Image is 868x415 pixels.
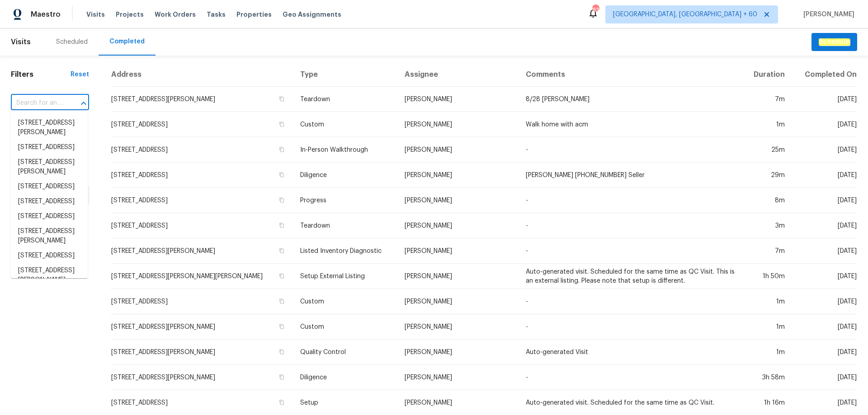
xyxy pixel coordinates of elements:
td: Auto-generated Visit [519,340,742,365]
td: [PERSON_NAME] [397,213,519,238]
td: - [519,137,742,163]
td: Custom [293,314,397,340]
td: 29m [742,163,792,188]
td: Teardown [293,213,397,238]
li: [STREET_ADDRESS] [11,140,88,155]
button: Schedule [811,33,857,51]
td: [STREET_ADDRESS][PERSON_NAME] [111,87,293,112]
td: [DATE] [792,163,857,188]
td: [DATE] [792,87,857,112]
li: [STREET_ADDRESS][PERSON_NAME] [11,116,88,140]
td: 8/28 [PERSON_NAME] [519,87,742,112]
td: [STREET_ADDRESS][PERSON_NAME] [111,365,293,390]
th: Completed On [792,63,857,87]
td: [DATE] [792,340,857,365]
td: [STREET_ADDRESS] [111,112,293,137]
span: [GEOGRAPHIC_DATA], [GEOGRAPHIC_DATA] + 60 [613,10,757,19]
li: [STREET_ADDRESS] [11,194,88,209]
td: Custom [293,289,397,314]
th: Address [111,63,293,87]
button: Copy Address [278,221,286,229]
td: [STREET_ADDRESS] [111,137,293,163]
td: [PERSON_NAME] [PHONE_NUMBER] Seller [519,163,742,188]
li: [STREET_ADDRESS] [11,209,88,224]
span: Visits [11,32,31,52]
td: Listed Inventory Diagnostic [293,238,397,264]
div: 830 [592,5,599,14]
td: [PERSON_NAME] [397,137,519,163]
div: Completed [109,37,145,46]
td: [DATE] [792,238,857,264]
li: [STREET_ADDRESS][PERSON_NAME] [11,155,88,179]
td: [DATE] [792,289,857,314]
td: [STREET_ADDRESS] [111,188,293,213]
td: [PERSON_NAME] [397,112,519,137]
button: Copy Address [278,272,286,280]
button: Copy Address [278,145,286,154]
td: [DATE] [792,365,857,390]
button: Copy Address [278,95,286,103]
td: [STREET_ADDRESS] [111,213,293,238]
button: Copy Address [278,120,286,128]
div: Scheduled [56,37,88,47]
button: Close [77,97,90,110]
td: Setup External Listing [293,264,397,289]
td: [DATE] [792,137,857,163]
td: - [519,188,742,213]
button: Copy Address [278,373,286,381]
li: [STREET_ADDRESS][PERSON_NAME] [11,224,88,248]
th: Assignee [397,63,519,87]
td: 1m [742,340,792,365]
td: Diligence [293,163,397,188]
h1: Filters [11,70,71,79]
td: [STREET_ADDRESS] [111,289,293,314]
td: 25m [742,137,792,163]
td: - [519,289,742,314]
td: Auto-generated visit. Scheduled for the same time as QC Visit. This is an external listing. Pleas... [519,264,742,289]
span: Projects [116,10,144,19]
span: Maestro [31,10,61,19]
td: [DATE] [792,188,857,213]
td: 8m [742,188,792,213]
td: 3h 58m [742,365,792,390]
span: Work Orders [155,10,196,19]
span: Visits [86,10,105,19]
button: Copy Address [278,322,286,331]
button: Copy Address [278,398,286,406]
span: Tasks [207,11,226,18]
td: 1m [742,314,792,340]
button: Copy Address [278,247,286,255]
td: [PERSON_NAME] [397,340,519,365]
td: 3m [742,213,792,238]
td: Teardown [293,87,397,112]
td: Custom [293,112,397,137]
td: [PERSON_NAME] [397,289,519,314]
td: [STREET_ADDRESS][PERSON_NAME][PERSON_NAME] [111,264,293,289]
td: Quality Control [293,340,397,365]
td: Progress [293,188,397,213]
td: Walk home with acm [519,112,742,137]
td: [DATE] [792,264,857,289]
th: Type [293,63,397,87]
td: 7m [742,238,792,264]
td: - [519,238,742,264]
em: Schedule [819,38,850,46]
td: [PERSON_NAME] [397,87,519,112]
td: - [519,213,742,238]
td: [STREET_ADDRESS][PERSON_NAME] [111,340,293,365]
td: [STREET_ADDRESS][PERSON_NAME] [111,314,293,340]
th: Comments [519,63,742,87]
td: 1m [742,112,792,137]
td: [DATE] [792,314,857,340]
td: [STREET_ADDRESS][PERSON_NAME] [111,238,293,264]
div: Reset [71,70,89,79]
td: [PERSON_NAME] [397,314,519,340]
td: Diligence [293,365,397,390]
li: [STREET_ADDRESS] [11,179,88,194]
td: - [519,365,742,390]
span: [PERSON_NAME] [800,10,854,19]
input: Search for an address... [11,96,64,110]
button: Copy Address [278,196,286,204]
td: - [519,314,742,340]
span: Properties [236,10,272,19]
